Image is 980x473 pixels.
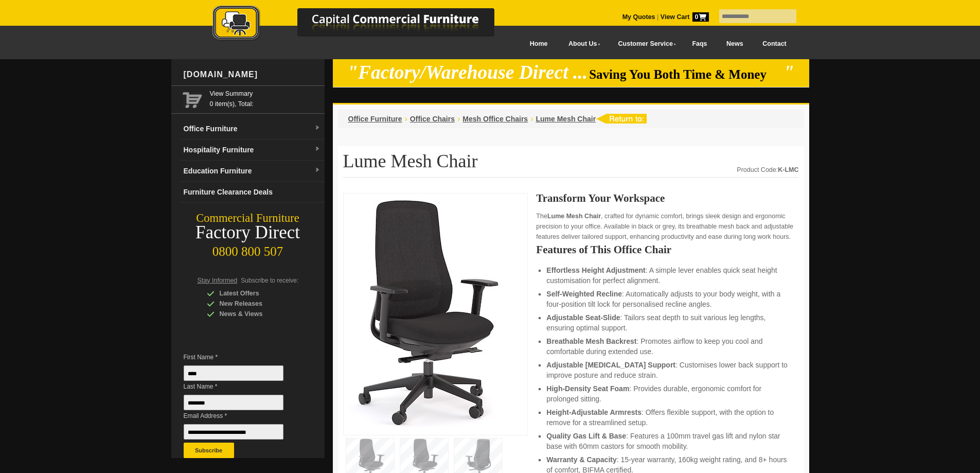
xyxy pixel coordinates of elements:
a: View Cart0 [658,13,708,21]
a: Office Furniture [348,115,402,123]
strong: High-Density Seat Foam [546,384,629,393]
div: [DOMAIN_NAME] [180,59,325,90]
img: return to [596,114,647,124]
li: : Promotes airflow to keep you cool and comfortable during extended use. [546,336,788,357]
input: Email Address * [184,424,283,440]
div: 0800 800 507 [171,239,325,259]
li: : Customises lower back support to improve posture and reduce strain. [546,360,788,380]
strong: Adjustable [MEDICAL_DATA] Support [546,361,675,369]
a: Customer Service [607,32,682,56]
li: : Automatically adjusts to your body weight, with a four-position tilt lock for personalised recl... [546,289,788,309]
a: Office Furnituredropdown [180,118,325,139]
img: dropdown [314,146,320,152]
img: Capital Commercial Furniture Logo [184,5,544,43]
img: dropdown [314,167,320,173]
a: Faqs [683,32,717,56]
span: Saving You Both Time & Money [589,67,782,81]
a: Lume Mesh Chair [536,115,596,123]
strong: Breathable Mesh Backrest [546,337,636,345]
strong: Self-Weighted Recline [546,290,622,298]
p: The , crafted for dynamic comfort, brings sleek design and ergonomic precision to your office. Av... [536,211,798,242]
h2: Transform Your Workspace [536,193,798,203]
li: : Tailors seat depth to suit various leg lengths, ensuring optimal support. [546,312,788,333]
span: Email Address * [184,411,299,421]
strong: View Cart [661,13,709,21]
strong: Quality Gas Lift & Base [546,432,626,440]
a: Mesh Office Chairs [462,115,528,123]
strong: Lume Mesh Chair [547,213,601,220]
a: Capital Commercial Furniture Logo [184,5,544,46]
div: News & Views [207,309,305,319]
div: Latest Offers [207,288,305,299]
li: › [457,114,460,124]
li: › [530,114,533,124]
li: : Provides durable, ergonomic comfort for prolonged sitting. [546,383,788,404]
a: About Us [557,32,607,56]
strong: Warranty & Capacity [546,456,616,464]
a: Office Chairs [410,115,455,123]
strong: Height-Adjustable Armrests [546,408,642,416]
a: Contact [753,32,796,56]
div: Commercial Furniture [171,211,325,225]
a: News [717,32,753,56]
span: 0 [692,12,709,22]
h2: Features of This Office Chair [536,244,798,255]
div: Product Code: [737,165,798,175]
input: First Name * [184,365,283,381]
strong: Adjustable Seat-Slide [546,313,620,322]
span: Subscribe to receive: [241,277,298,284]
div: Factory Direct [171,225,325,240]
img: Ergonomic Lume Mesh Chair with nylon base and 15-year warranty for NZ business seating. [349,199,503,427]
span: Last Name * [184,381,299,392]
button: Subscribe [184,443,234,458]
a: Hospitality Furnituredropdown [180,139,325,161]
span: First Name * [184,352,299,362]
li: : Offers flexible support, with the option to remove for a streamlined setup. [546,407,788,428]
div: New Releases [207,299,305,309]
a: View Summary [210,89,320,99]
li: : Features a 100mm travel gas lift and nylon star base with 60mm castors for smooth mobility. [546,431,788,451]
em: " [783,62,794,83]
li: : A simple lever enables quick seat height customisation for perfect alignment. [546,265,788,286]
img: dropdown [314,125,320,131]
input: Last Name * [184,395,283,410]
span: 0 item(s), Total: [210,89,320,108]
strong: Effortless Height Adjustment [546,266,645,274]
a: Furniture Clearance Deals [180,182,325,203]
span: Stay Informed [198,277,238,284]
a: My Quotes [622,13,655,21]
a: Education Furnituredropdown [180,161,325,182]
h1: Lume Mesh Chair [343,151,799,178]
li: › [405,114,407,124]
em: "Factory/Warehouse Direct ... [347,62,587,83]
strong: K-LMC [778,166,798,173]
